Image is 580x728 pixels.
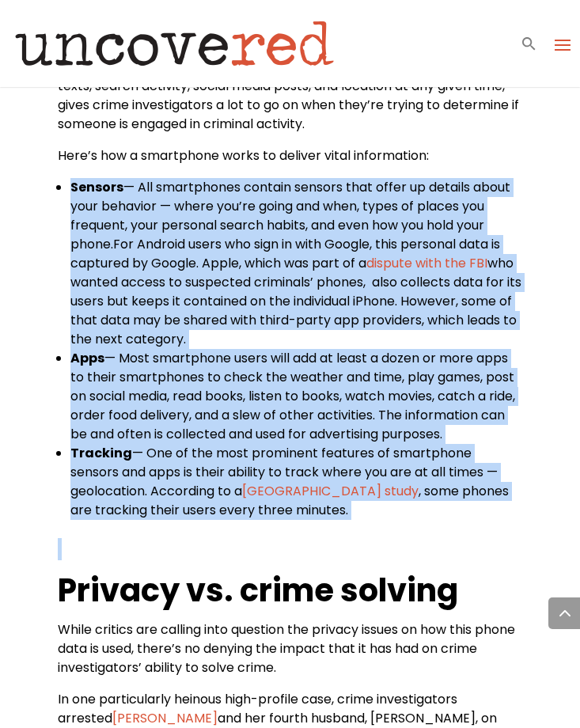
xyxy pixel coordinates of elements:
a: dispute with the FBI [366,254,487,272]
span: — One of the most prominent features of smartphone sensors and apps is their ability to track whe... [70,444,498,500]
span: While critics are calling into question the privacy issues on how this phone data is used, there’... [58,620,515,677]
b: Sensors [70,178,123,196]
span: For Android users who sign in with Google, this personal data is captured by Google. Apple, which... [70,235,500,272]
span: , some phones are tracking their users every three minutes. [70,482,509,519]
a: [GEOGRAPHIC_DATA] study [242,482,419,500]
span: — Most smartphone users will add at least a dozen or more apps to their smartphones to check the ... [70,349,515,443]
span: Here’s how a smartphone works to deliver vital information: [58,146,429,165]
a: [PERSON_NAME] [112,709,218,727]
b: Tracking [70,444,132,462]
b: Privacy vs. crime solving [58,568,458,612]
span: The data that can be captured on a smartphone, including conversations, texts, search activity, s... [58,58,519,133]
span: who wanted access to suspected criminals’ phones, also collects data for its users but keeps it c... [70,254,521,348]
b: Apps [70,349,104,367]
span: — All smartphones contain sensors that offer up details about your behavior — where you’re going ... [70,178,510,253]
